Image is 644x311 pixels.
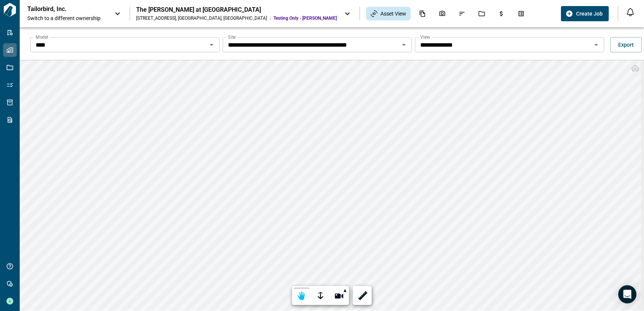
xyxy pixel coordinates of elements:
[399,39,409,50] button: Open
[576,10,603,17] span: Create Job
[206,39,217,50] button: Open
[366,7,411,20] div: Asset View
[420,34,430,40] label: View
[618,285,636,303] div: Open Intercom Messenger
[27,5,96,13] p: Tailorbird, Inc.
[136,15,267,21] div: [STREET_ADDRESS] , [GEOGRAPHIC_DATA] , [GEOGRAPHIC_DATA]
[474,7,490,20] div: Jobs
[27,14,107,22] span: Switch to a different ownership
[454,7,470,20] div: Issues & Info
[493,7,509,20] div: Budgets
[624,6,636,18] button: Open notification feed
[434,7,450,20] div: Photos
[273,15,337,21] span: Testing Only - [PERSON_NAME]
[561,6,609,21] button: Create Job
[610,37,642,52] button: Export
[618,41,634,49] span: Export
[136,6,337,14] div: The [PERSON_NAME] at [GEOGRAPHIC_DATA]
[513,7,529,20] div: Takeoff Center
[380,10,406,17] span: Asset View
[36,34,48,40] label: Model
[228,34,236,40] label: Site
[415,7,430,20] div: Documents
[591,39,602,50] button: Open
